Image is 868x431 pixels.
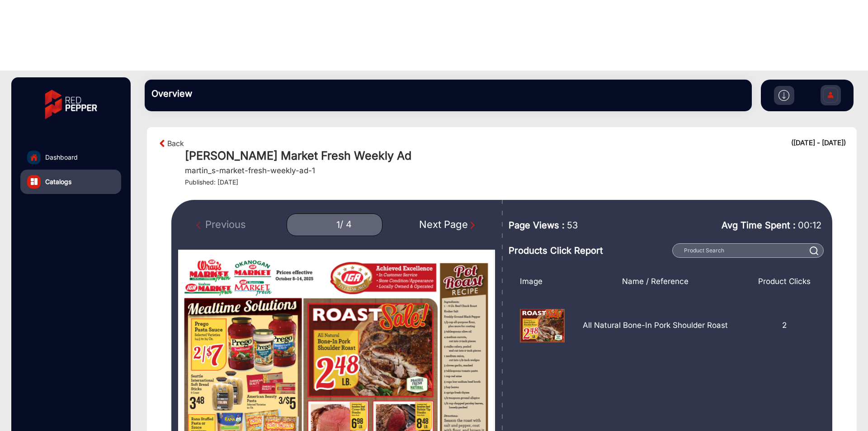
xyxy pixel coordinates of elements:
span: Avg Time Spent : [722,218,796,232]
span: Page Views : [509,218,565,232]
div: Next Page [419,217,477,232]
span: Catalogs [45,177,71,186]
a: Dashboard [20,145,121,170]
span: 53 [567,218,578,232]
p: All Natural Bone-In Pork Shoulder Roast [583,320,728,332]
input: Product Search [672,243,824,258]
div: Product Clicks [745,276,823,288]
div: Name / Reference [565,276,745,288]
img: vmg-logo [38,82,104,127]
a: Back [167,138,184,149]
img: home [30,153,38,161]
img: prodSearch%20_white.svg [810,246,819,255]
a: Catalogs [20,170,121,194]
img: 1759834341000pg1_17.png [520,309,565,342]
img: arrow-left-1.svg [158,138,167,149]
h5: martin_s-market-fresh-weekly-ad-1 [185,166,315,175]
div: 2 [745,309,823,342]
div: / 4 [340,219,352,230]
img: Sign%20Up.svg [821,81,840,112]
span: 00:12 [798,220,821,231]
h3: Overview [151,88,278,99]
h1: [PERSON_NAME] Market Fresh Weekly Ad [185,149,846,162]
img: catalog [31,178,38,185]
h4: Published: [DATE] [185,179,846,186]
div: Image [513,276,565,288]
img: h2download.svg [778,90,789,101]
div: ([DATE] - [DATE]) [791,138,846,149]
img: Next Page [468,221,477,230]
span: Dashboard [45,152,78,162]
h3: Products Click Report [509,245,668,256]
